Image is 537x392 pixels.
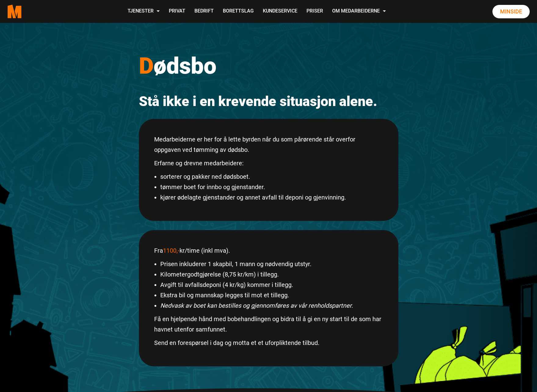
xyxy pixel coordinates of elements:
[492,5,530,18] a: Minside
[164,1,190,22] a: Privat
[160,171,383,182] li: sorterer og pakker ned dødsboet.
[154,338,383,348] p: Send en forespørsel i dag og motta et et uforpliktende tilbud.
[160,259,383,269] li: Prisen inkluderer 1 skapbil, 1 mann og nødvendig utstyr.
[218,1,258,22] a: Borettslag
[154,245,383,256] p: Fra kr/time (inkl mva).
[139,52,398,79] h1: ødsbo
[154,134,383,155] p: Medarbeiderne er her for å lette byrden når du som pårørende står overfor oppgaven ved tømming av...
[160,302,353,309] em: Nedvask av boet kan bestilles og gjennomføres av vår renholdspartner.
[139,93,398,110] h2: Stå ikke i en krevende situasjon alene.
[302,1,328,22] a: Priser
[123,1,164,22] a: Tjenester
[258,1,302,22] a: Kundeservice
[139,52,154,79] span: D
[160,269,383,280] li: Kilometergodtgjørelse (8,75 kr/km) i tillegg.
[160,182,383,192] li: tømmer boet for innbo og gjenstander.
[160,280,383,290] li: Avgift til avfallsdeponi (4 kr/kg) kommer i tillegg.
[154,314,383,335] p: Få en hjelpende hånd med bobehandlingen og bidra til å gi en ny start til de som har havnet utenf...
[328,1,390,22] a: Om Medarbeiderne
[190,1,218,22] a: Bedrift
[160,290,383,300] li: Ekstra bil og mannskap legges til mot et tillegg.
[163,247,180,254] span: 1100,-
[160,192,383,203] li: kjører ødelagte gjenstander og annet avfall til deponi og gjenvinning.
[154,158,383,168] p: Erfarne og drevne medarbeidere:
